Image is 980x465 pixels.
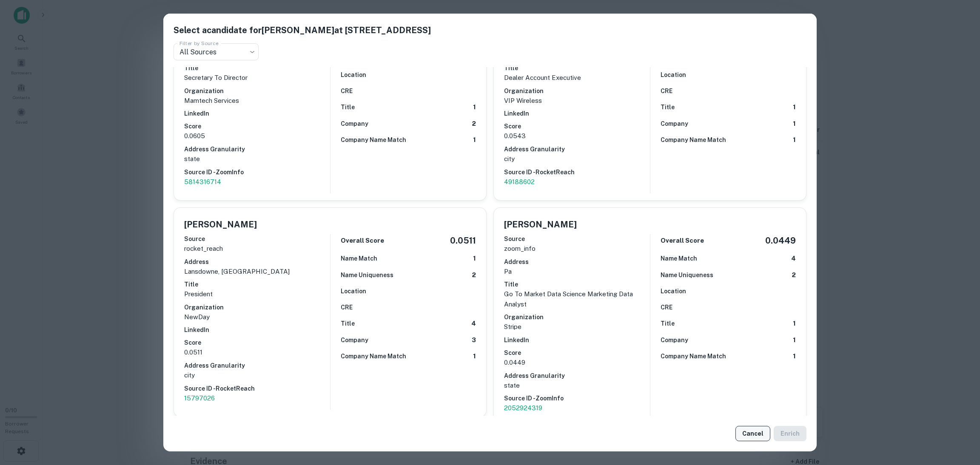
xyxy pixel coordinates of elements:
h6: Title [504,63,650,73]
h6: Organization [504,86,650,96]
p: Dealer Account Executive [504,73,650,83]
h6: Source [504,234,650,244]
h6: Title [504,280,650,289]
h6: CRE [341,86,353,96]
h6: 1 [793,335,796,345]
div: All Sources [174,43,259,60]
h6: Name Match [661,254,697,263]
h6: Location [341,70,366,79]
h6: Company [661,119,688,128]
a: 5814316714 [184,177,330,187]
h6: 1 [793,135,796,145]
h6: LinkedIn [184,325,330,335]
p: Stripe [504,322,650,332]
h6: Score [504,122,650,131]
h6: Address Granularity [184,145,330,154]
p: 0.0511 [184,347,330,357]
h6: Source ID - RocketReach [504,167,650,177]
button: Cancel [735,426,770,441]
h6: Organization [184,86,330,96]
h6: Organization [184,303,330,312]
h6: Name Match [341,254,377,263]
h6: 1 [473,102,476,112]
h6: Title [661,102,675,112]
h6: CRE [661,86,672,96]
h6: Source ID - ZoomInfo [184,167,330,177]
h6: Company Name Match [341,352,406,361]
h6: Title [341,319,355,328]
h6: Address Granularity [184,361,330,370]
h6: Address [504,257,650,267]
p: Mamtech Services [184,96,330,106]
p: rocket_reach [184,244,330,254]
h6: 2 [792,270,796,280]
h6: Score [184,338,330,347]
h6: 3 [472,335,476,345]
p: 0.0449 [504,357,650,368]
h6: Company [341,119,368,128]
h5: 0.0449 [765,234,796,247]
p: 0.0605 [184,131,330,141]
p: 0.0543 [504,131,650,141]
a: 2052924319 [504,403,650,413]
h5: 0.0511 [450,234,476,247]
h6: 1 [793,352,796,361]
p: state [184,154,330,164]
p: city [504,154,650,164]
h6: Company [661,335,688,345]
h6: Source [184,234,330,244]
h6: Name Uniqueness [341,270,393,280]
h6: Source ID - RocketReach [184,384,330,393]
a: 15797026 [184,393,330,403]
p: lansdowne, [GEOGRAPHIC_DATA] [184,267,330,277]
a: 49188602 [504,177,650,187]
h6: Location [341,286,366,296]
h6: Overall Score [661,236,704,246]
h6: 4 [791,254,796,264]
p: NewDay [184,312,330,322]
h6: Company Name Match [341,135,406,145]
h6: 1 [793,102,796,112]
p: VIP Wireless [504,96,650,106]
h6: Title [184,63,330,73]
h6: LinkedIn [504,335,650,345]
h6: Name Uniqueness [661,270,713,280]
p: President [184,289,330,299]
h6: Title [184,280,330,289]
h6: CRE [661,303,672,312]
p: Go To Market Data Science Marketing Data Analyst [504,289,650,309]
p: zoom_info [504,244,650,254]
h6: Score [184,122,330,131]
h6: 1 [473,254,476,264]
h6: Address Granularity [504,145,650,154]
h6: Overall Score [341,236,384,246]
p: pa [504,267,650,277]
h6: LinkedIn [184,109,330,118]
p: Secretary To Director [184,73,330,83]
h6: 4 [471,319,476,329]
h6: 1 [473,135,476,145]
h6: 1 [793,119,796,129]
h6: Company Name Match [661,352,726,361]
h6: Score [504,348,650,357]
h6: 1 [793,319,796,329]
h5: Select a candidate for [PERSON_NAME] at [STREET_ADDRESS] [174,24,806,37]
h6: 2 [472,270,476,280]
p: city [184,370,330,380]
h6: Title [661,319,675,328]
h6: 1 [473,352,476,361]
h6: Location [661,70,686,79]
h6: Address [184,257,330,267]
h6: CRE [341,303,353,312]
iframe: Chat Widget [937,397,980,438]
label: Filter by Source [179,40,219,47]
h5: [PERSON_NAME] [504,218,577,231]
h6: Location [661,286,686,296]
h6: Address Granularity [504,371,650,380]
h5: [PERSON_NAME] [184,218,257,231]
h6: Company Name Match [661,135,726,145]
